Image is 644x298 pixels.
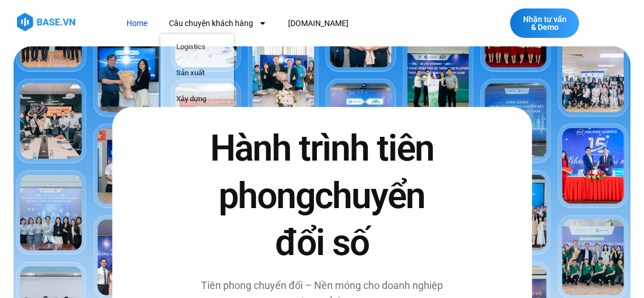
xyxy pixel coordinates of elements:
span: chuyển đổi số [275,175,425,264]
nav: Menu [118,13,459,34]
a: Logistics [160,34,234,60]
h2: Hành trình tiên phong [199,126,445,267]
a: Sản xuất [160,60,234,86]
a: [DOMAIN_NAME] [280,13,357,34]
ul: Câu chuyện khách hàng [160,34,234,216]
a: Nhận tư vấn & Demo [510,8,579,38]
a: Câu chuyện khách hàng [160,13,275,34]
span: Nhận tư vấn & Demo [521,15,568,31]
a: Home [118,13,156,34]
a: Xây dựng [160,86,234,112]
